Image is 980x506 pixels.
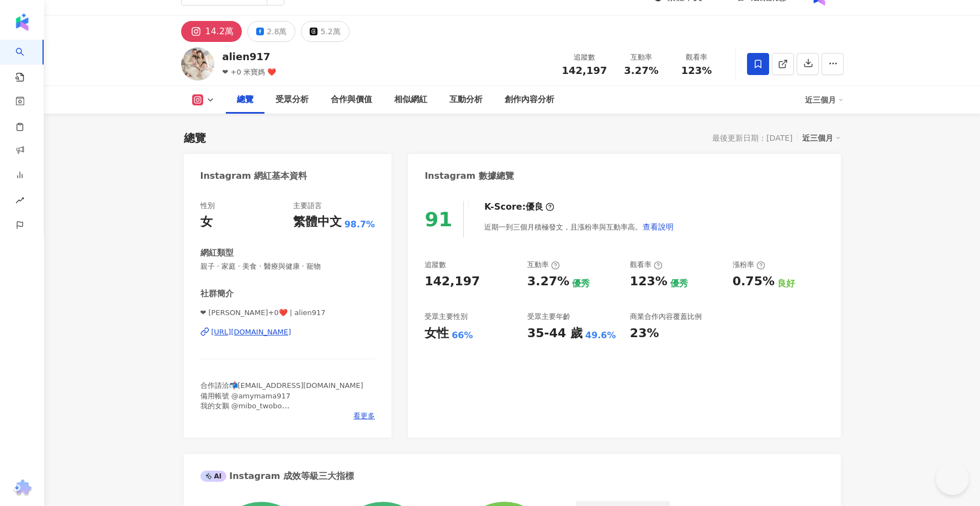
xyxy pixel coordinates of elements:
[425,273,480,290] div: 142,197
[624,65,658,76] span: 3.27%
[320,24,340,39] div: 5.2萬
[200,201,215,211] div: 性別
[777,278,795,290] div: 良好
[276,93,309,106] div: 受眾分析
[181,47,214,81] img: KOL Avatar
[630,273,668,290] div: 123%
[712,134,792,142] div: 最後更新日期：[DATE]
[353,411,375,421] span: 看更多
[200,381,363,430] span: 合作請洽📬[EMAIL_ADDRESS][DOMAIN_NAME] 備用帳號 @amymama917 我的女鵝 @mibo_twobo 我的老公 @tsai503 ———————————————...
[630,312,702,322] div: 商業合作內容覆蓋比例
[802,131,841,145] div: 近三個月
[936,462,969,495] iframe: Help Scout Beacon - Open
[572,278,590,290] div: 優秀
[527,260,560,270] div: 互動率
[527,325,582,342] div: 35-44 歲
[425,260,446,270] div: 追蹤數
[527,273,569,290] div: 3.27%
[200,327,375,337] a: [URL][DOMAIN_NAME]
[452,329,473,342] div: 66%
[237,93,253,106] div: 總覽
[681,65,712,76] span: 123%
[293,201,322,211] div: 主要語言
[585,329,616,342] div: 49.6%
[630,325,659,342] div: 23%
[12,480,33,497] img: chrome extension
[449,93,483,106] div: 互動分析
[15,40,38,83] a: search
[301,21,349,42] button: 5.2萬
[642,216,674,238] button: 查看說明
[505,93,554,106] div: 創作內容分析
[211,327,292,337] div: [URL][DOMAIN_NAME]
[223,68,276,76] span: ❤ +0 米寶媽 ❤️
[526,201,543,213] div: 優良
[267,24,287,39] div: 2.8萬
[200,262,375,271] span: 親子 · 家庭 · 美食 · 醫療與健康 · 寵物
[13,13,31,31] img: logo icon
[425,208,452,231] div: 91
[425,170,514,182] div: Instagram 數據總覽
[733,273,775,290] div: 0.75%
[643,222,674,231] span: 查看說明
[621,52,663,63] div: 互動率
[527,312,570,322] div: 受眾主要年齡
[805,91,844,109] div: 近三個月
[200,288,234,300] div: 社群簡介
[733,260,765,270] div: 漲粉率
[223,50,276,63] div: alien917
[394,93,427,106] div: 相似網紅
[184,130,206,146] div: 總覽
[676,52,718,63] div: 觀看率
[562,52,607,63] div: 追蹤數
[205,24,234,39] div: 14.2萬
[200,470,354,482] div: Instagram 成效等級三大指標
[484,216,674,238] div: 近期一到三個月積極發文，且漲粉率與互動率高。
[331,93,372,106] div: 合作與價值
[293,214,342,231] div: 繁體中文
[200,247,234,259] div: 網紅類型
[562,65,607,76] span: 142,197
[345,219,375,231] span: 98.7%
[247,21,295,42] button: 2.8萬
[200,308,375,318] span: ❤ [PERSON_NAME]+0❤️ | alien917
[425,325,449,342] div: 女性
[200,471,227,482] div: AI
[425,312,468,322] div: 受眾主要性別
[200,214,213,231] div: 女
[484,201,554,213] div: K-Score :
[200,170,308,182] div: Instagram 網紅基本資料
[630,260,663,270] div: 觀看率
[181,21,242,42] button: 14.2萬
[670,278,688,290] div: 優秀
[15,189,24,214] span: rise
